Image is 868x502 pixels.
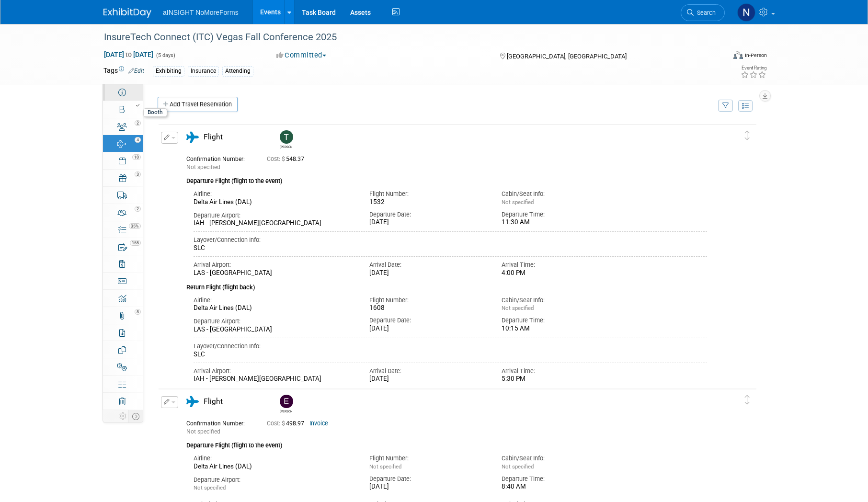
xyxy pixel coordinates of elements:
span: 155 [130,240,141,246]
div: [DATE] [369,483,487,491]
div: Delta Air Lines (DAL) [194,198,355,206]
span: 4 [135,137,141,143]
span: Not specified [186,428,220,435]
td: Tags [103,66,144,77]
img: ExhibitDay [103,8,151,18]
div: Cabin/Seat Info: [502,296,619,305]
div: Departure Time: [502,475,619,483]
span: Not specified [502,199,534,205]
div: Airline: [194,454,355,463]
div: Flight Number: [369,190,487,198]
div: Confirmation Number: [186,417,252,427]
span: Cost: $ [267,156,286,162]
span: Flight [204,397,223,406]
div: Return Flight (flight back) [186,277,707,292]
span: 2 [135,120,141,126]
div: Teresa Papanicolaou [280,144,292,149]
span: [GEOGRAPHIC_DATA], [GEOGRAPHIC_DATA] [507,53,627,60]
div: Attending [222,66,253,76]
div: 1532 [369,198,487,206]
div: Layover/Connection Info: [194,342,707,351]
div: 4:00 PM [502,269,619,277]
span: Flight [204,133,223,141]
span: 3 [135,171,141,177]
div: [DATE] [369,375,487,383]
div: Arrival Time: [502,367,619,376]
div: Departure Flight (flight to the event) [186,171,707,186]
span: 548.37 [267,156,308,162]
a: 155 [103,238,143,255]
div: Departure Date: [369,316,487,325]
span: [DATE] [DATE] [103,50,154,59]
div: [DATE] [369,269,487,277]
a: 35% [103,221,143,238]
div: LAS - [GEOGRAPHIC_DATA] [194,269,355,277]
span: aINSIGHT NoMoreForms [163,9,239,16]
div: [DATE] [369,218,487,227]
td: Toggle Event Tabs [129,410,143,422]
span: Cost: $ [267,420,286,427]
img: Nichole Brown [737,3,755,22]
a: Search [681,4,725,21]
a: 10 [103,152,143,169]
button: Committed [273,50,330,60]
div: Flight Number: [369,296,487,305]
div: [DATE] [369,325,487,333]
a: Add Travel Reservation [158,97,238,112]
div: 8:40 AM [502,483,619,491]
div: Departure Airport: [194,476,355,484]
div: Cabin/Seat Info: [502,190,619,198]
i: Booth reservation complete [136,103,139,107]
span: to [124,51,133,58]
div: IAH - [PERSON_NAME][GEOGRAPHIC_DATA] [194,219,355,228]
a: 2 [103,118,143,135]
div: Arrival Airport: [194,261,355,269]
span: Not specified [502,305,534,311]
div: Cabin/Seat Info: [502,454,619,463]
div: Eric Guimond [277,395,294,413]
div: Teresa Papanicolaou [277,130,294,149]
div: Airline: [194,296,355,305]
div: SLC [194,244,707,252]
img: Eric Guimond [280,395,293,408]
div: InsureTech Connect (ITC) Vegas Fall Conference 2025 [101,29,710,46]
a: Invoice [309,420,328,427]
span: Search [694,9,716,16]
span: (5 days) [155,52,175,58]
td: Personalize Event Tab Strip [117,410,129,422]
div: Exhibiting [153,66,184,76]
div: In-Person [744,52,767,59]
span: 35% [129,223,141,229]
div: Airline: [194,190,355,198]
a: 2 [103,204,143,221]
div: Departure Time: [502,210,619,219]
img: Format-Inperson.png [733,51,743,59]
a: Edit [128,68,144,74]
span: 8 [135,309,141,315]
a: 3 [103,170,143,186]
div: Arrival Date: [369,367,487,376]
i: Filter by Traveler [722,103,729,109]
div: SLC [194,351,707,359]
div: Departure Flight (flight to the event) [186,436,707,450]
div: 10:15 AM [502,325,619,333]
div: Flight Number: [369,454,487,463]
div: Event Rating [741,66,766,70]
div: Delta Air Lines (DAL) [194,304,355,312]
div: Arrival Airport: [194,367,355,376]
img: Teresa Papanicolaou [280,130,293,144]
div: Departure Time: [502,316,619,325]
div: Departure Airport: [194,211,355,220]
div: Departure Date: [369,475,487,483]
div: Delta Air Lines (DAL) [194,463,355,471]
div: IAH - [PERSON_NAME][GEOGRAPHIC_DATA] [194,375,355,383]
span: 498.97 [267,420,308,427]
div: LAS - [GEOGRAPHIC_DATA] [194,326,355,334]
span: Not specified [502,463,534,470]
span: Not specified [186,164,220,171]
a: 8 [103,307,143,324]
div: Layover/Connection Info: [194,236,707,244]
span: Not specified [194,484,226,491]
i: Flight [186,396,199,407]
div: 5:30 PM [502,375,619,383]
